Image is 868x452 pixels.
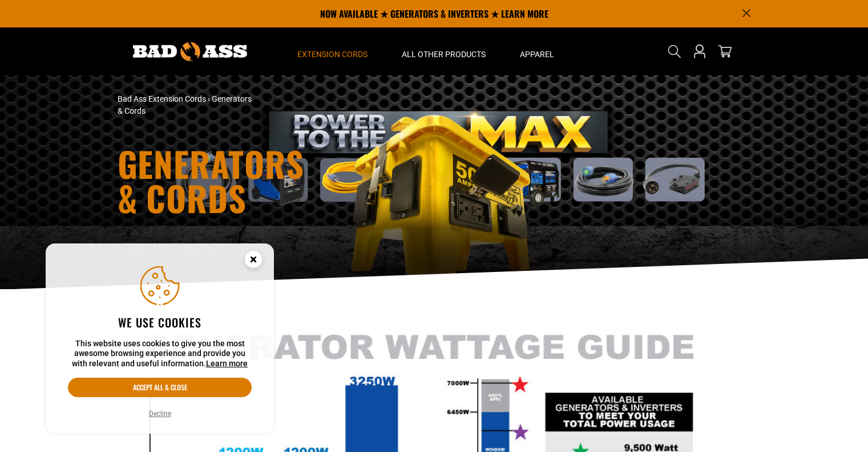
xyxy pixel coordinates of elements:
span: Extension Cords [297,49,368,59]
summary: Search [665,42,684,61]
p: This website uses cookies to give you the most awesome browsing experience and provide you with r... [68,339,252,369]
h2: We use cookies [68,315,252,330]
span: › [208,94,210,103]
img: Bad Ass Extension Cords [133,42,247,61]
h1: Generators & Cords [118,146,534,215]
aside: Cookie Consent [46,243,274,434]
a: Learn more [206,359,248,368]
summary: All Other Products [385,27,503,75]
summary: Apparel [503,27,571,75]
span: All Other Products [402,49,486,59]
summary: Extension Cords [280,27,385,75]
a: Bad Ass Extension Cords [118,94,206,103]
button: Accept all & close [68,378,252,397]
span: Apparel [520,49,554,59]
nav: breadcrumbs [118,93,534,117]
button: Decline [146,408,175,419]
